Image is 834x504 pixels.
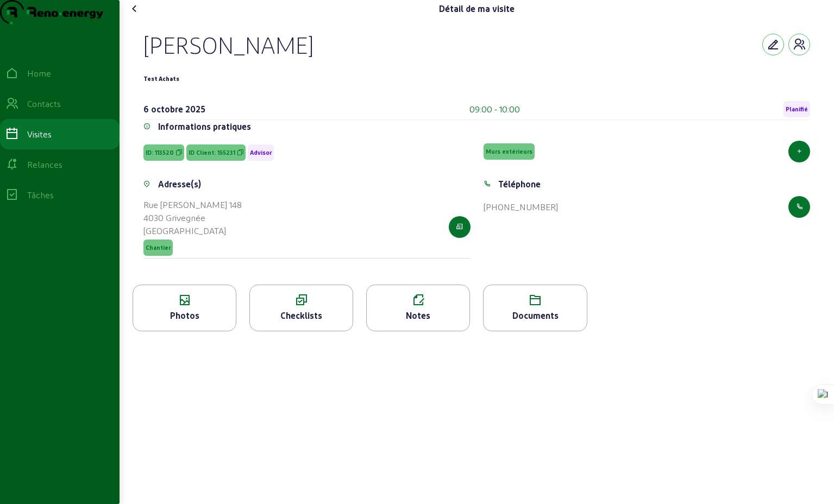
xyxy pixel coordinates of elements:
span: Planifié [786,105,808,113]
div: Test Achats [143,72,179,85]
div: Relances [27,158,62,171]
div: Téléphone [498,178,541,191]
div: [GEOGRAPHIC_DATA] [143,224,242,237]
div: Visites [27,128,52,141]
div: Checklists [250,309,353,322]
span: Murs extérieurs [486,148,532,155]
div: Notes [367,309,469,322]
div: [PHONE_NUMBER] [484,200,558,213]
div: Home [27,67,51,80]
span: ID Client: 155231 [189,149,235,156]
div: Détail de ma visite [439,2,515,15]
div: Documents [484,309,586,322]
div: [PERSON_NAME] [143,30,313,59]
span: Chantier [146,244,171,251]
div: Informations pratiques [158,120,251,133]
span: ID: 113520 [146,149,174,156]
div: Photos [133,309,236,322]
div: Adresse(s) [158,178,201,191]
div: 6 octobre 2025 [143,103,205,116]
div: Tâches [27,188,54,201]
div: Rue [PERSON_NAME] 148 [143,198,242,211]
span: Advisor [250,149,272,156]
div: 09:00 - 10:00 [469,103,520,116]
div: Contacts [27,97,61,110]
div: 4030 Grivegnée [143,211,242,224]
